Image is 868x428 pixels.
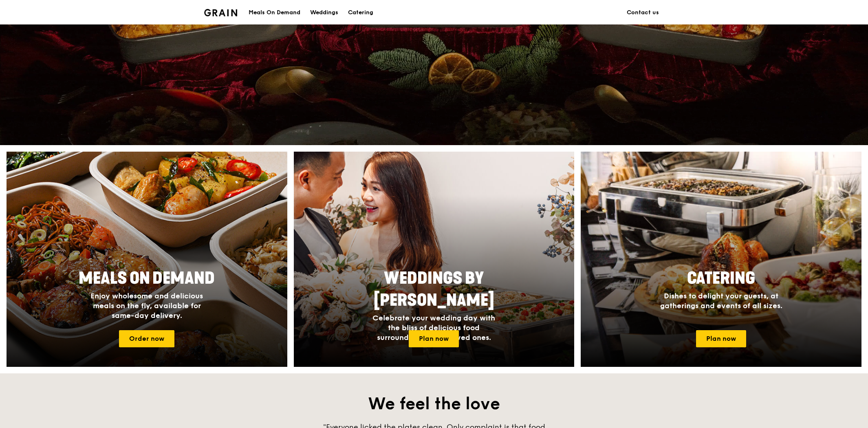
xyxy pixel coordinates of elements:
[372,313,495,342] span: Celebrate your wedding day with the bliss of delicious food surrounded by your loved ones.
[581,152,861,367] a: CateringDishes to delight your guests, at gatherings and events of all sizes.Plan now
[374,269,494,310] span: Weddings by [PERSON_NAME]
[622,0,664,25] a: Contact us
[204,9,237,16] img: Grain
[696,330,746,347] a: Plan now
[119,330,174,347] a: Order now
[348,0,373,25] div: Catering
[581,152,861,367] img: catering-card.e1cfaf3e.jpg
[79,269,215,288] span: Meals On Demand
[660,291,782,310] span: Dishes to delight your guests, at gatherings and events of all sizes.
[249,0,300,25] div: Meals On Demand
[7,152,287,367] a: Meals On DemandEnjoy wholesome and delicious meals on the fly, available for same-day delivery.Or...
[305,0,343,25] a: Weddings
[294,152,575,367] a: Weddings by [PERSON_NAME]Celebrate your wedding day with the bliss of delicious food surrounded b...
[687,269,755,288] span: Catering
[409,330,459,347] a: Plan now
[90,291,203,320] span: Enjoy wholesome and delicious meals on the fly, available for same-day delivery.
[294,152,575,367] img: weddings-card.4f3003b8.jpg
[310,0,338,25] div: Weddings
[343,0,378,25] a: Catering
